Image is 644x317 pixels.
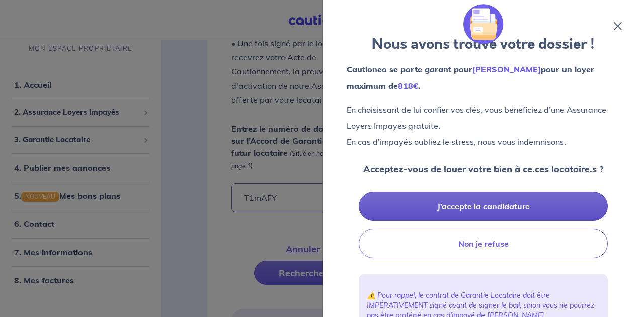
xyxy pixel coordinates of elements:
[359,229,608,258] button: Non je refuse
[472,64,541,74] em: [PERSON_NAME]
[359,192,608,221] button: J’accepte la candidature
[398,81,418,91] em: 818€
[372,34,595,54] strong: Nous avons trouvé votre dossier !
[463,4,504,44] img: illu_folder.svg
[363,163,604,175] strong: Acceptez-vous de louer votre bien à ce.ces locataire.s ?
[347,102,620,150] p: En choisissant de lui confier vos clés, vous bénéficiez d’une Assurance Loyers Impayés gratuite. ...
[347,64,594,91] strong: Cautioneo se porte garant pour pour un loyer maximum de .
